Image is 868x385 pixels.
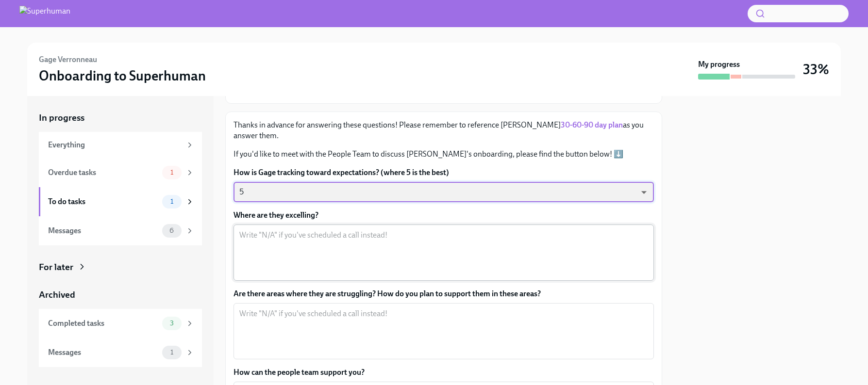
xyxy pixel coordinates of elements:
div: Overdue tasks [48,167,158,178]
a: Overdue tasks1 [39,158,202,187]
div: Messages [48,225,158,236]
strong: My progress [698,59,740,70]
h3: 33% [803,61,829,78]
label: Where are they excelling? [234,210,654,221]
div: To do tasks [48,196,158,207]
h3: Onboarding to Superhuman [39,67,206,84]
a: Everything [39,132,202,158]
span: 6 [164,227,180,234]
label: Are there areas where they are struggling? How do you plan to support them in these areas? [234,289,654,299]
p: If you'd like to meet with the People Team to discuss [PERSON_NAME]'s onboarding, please find the... [234,149,654,160]
a: Messages6 [39,216,202,245]
span: 3 [164,320,180,327]
a: Archived [39,289,202,301]
span: 1 [165,198,179,205]
a: Messages1 [39,338,202,367]
a: To do tasks1 [39,187,202,216]
div: Messages [48,347,158,358]
a: For later [39,261,202,273]
label: How is Gage tracking toward expectations? (where 5 is the best) [234,167,654,178]
span: 1 [165,169,179,176]
a: In progress [39,112,202,124]
div: Completed tasks [48,318,158,329]
p: Thanks in advance for answering these questions! Please remember to reference [PERSON_NAME] as yo... [234,120,654,141]
a: Completed tasks3 [39,309,202,338]
label: How can the people team support you? [234,367,654,378]
div: For later [39,261,73,273]
h6: Gage Verronneau [39,54,97,65]
span: 1 [165,349,179,356]
a: 30-60-90 day plan [561,120,623,129]
div: 5 [234,182,654,202]
img: Superhuman [19,6,70,21]
div: Everything [48,140,182,150]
